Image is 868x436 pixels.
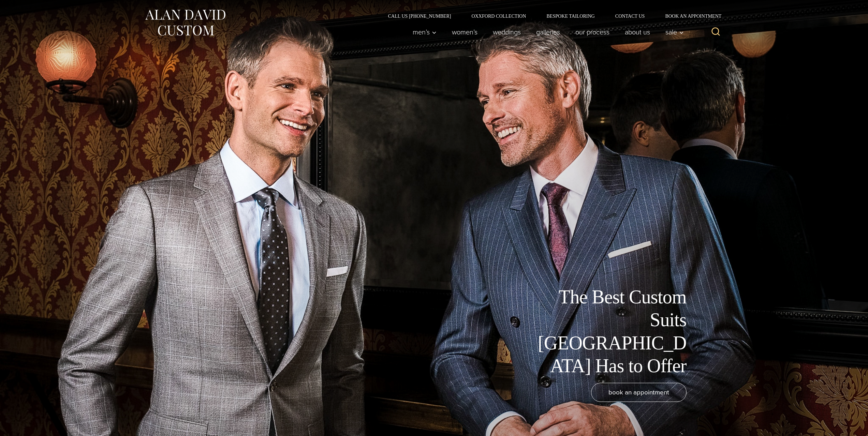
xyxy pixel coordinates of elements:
[528,25,568,39] a: Galleries
[405,25,687,39] nav: Primary Navigation
[608,387,669,397] span: book an appointment
[536,14,605,18] a: Bespoke Tailoring
[591,383,687,402] a: book an appointment
[461,14,536,18] a: Oxxford Collection
[444,25,485,39] a: Women’s
[617,25,658,39] a: About Us
[378,14,724,18] nav: Secondary Navigation
[378,14,461,18] a: Call Us [PHONE_NUMBER]
[533,286,687,377] h1: The Best Custom Suits [GEOGRAPHIC_DATA] Has to Offer
[665,29,684,35] span: Sale
[655,14,724,18] a: Book an Appointment
[605,14,655,18] a: Contact Us
[708,24,724,40] button: View Search Form
[413,29,437,35] span: Men’s
[568,25,617,39] a: Our Process
[485,25,528,39] a: weddings
[144,7,226,38] img: Alan David Custom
